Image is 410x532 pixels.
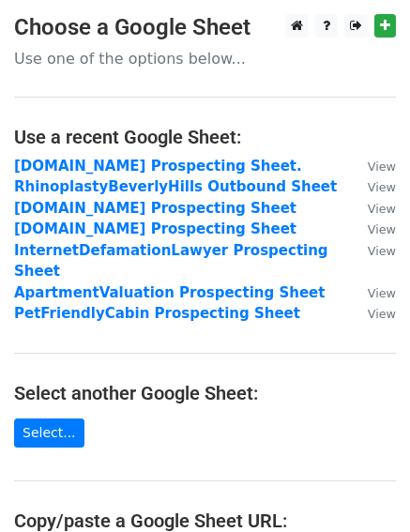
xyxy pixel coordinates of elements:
a: RhinoplastyBeverlyHills Outbound Sheet [14,178,337,195]
a: View [349,284,396,301]
a: View [349,305,396,322]
a: View [349,242,396,259]
small: View [368,307,396,321]
a: View [349,200,396,217]
a: [DOMAIN_NAME] Prospecting Sheet [14,220,296,237]
a: InternetDefamationLawyer Prospecting Sheet [14,242,328,281]
h4: Select another Google Sheet: [14,382,396,404]
a: View [349,178,396,195]
small: View [368,180,396,194]
a: View [349,158,396,175]
h3: Choose a Google Sheet [14,14,396,41]
a: [DOMAIN_NAME] Prospecting Sheet [14,200,296,217]
small: View [368,286,396,300]
small: View [368,160,396,174]
a: View [349,220,396,237]
small: View [368,222,396,236]
a: Select... [14,418,84,448]
small: View [368,202,396,216]
h4: Use a recent Google Sheet: [14,126,396,148]
a: PetFriendlyCabin Prospecting Sheet [14,305,300,322]
small: View [368,244,396,258]
p: Use one of the options below... [14,49,396,68]
h4: Copy/paste a Google Sheet URL: [14,509,396,532]
a: ApartmentValuation Prospecting Sheet [14,284,325,301]
iframe: Chat Widget [316,442,410,532]
a: [DOMAIN_NAME] Prospecting Sheet. [14,158,302,175]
